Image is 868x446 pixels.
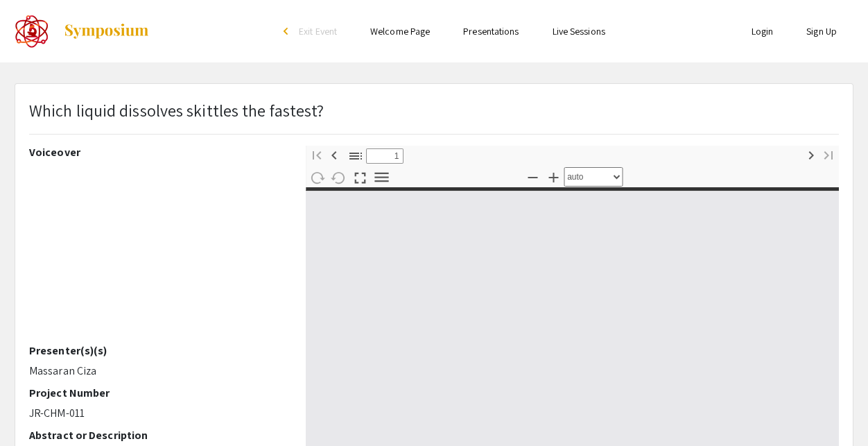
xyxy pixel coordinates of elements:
[15,14,49,49] img: The 2022 CoorsTek Denver Metro Regional Science and Engineering Fair
[284,27,292,35] div: arrow_back_ios
[29,98,324,123] p: Which liquid dissolves skittles the fastest?
[327,167,350,187] button: Rotate Counterclockwise
[29,164,285,344] iframe: YouTube video player
[370,25,430,37] a: Welcome Page
[63,23,150,40] img: Symposium by ForagerOne
[344,146,367,166] button: Toggle Sidebar
[752,25,774,37] a: Login
[29,386,285,400] h2: Project Number
[553,25,605,37] a: Live Sessions
[305,144,329,164] button: First page
[29,146,285,159] h2: Voiceover
[299,25,337,37] span: Exit Event
[817,144,840,164] button: Last page
[348,166,372,187] button: Switch to Presentation Mode
[29,429,285,442] h2: Abstract or Description
[564,167,623,187] select: Zoom
[29,363,285,379] p: Massaran Ciza
[370,167,393,187] button: Tools
[463,25,519,37] a: Presentations
[15,14,150,49] a: The 2022 CoorsTek Denver Metro Regional Science and Engineering Fair
[366,148,403,164] input: Page
[799,144,823,164] button: Next Page
[29,344,285,357] h2: Presenter(s)(s)
[806,25,837,37] a: Sign Up
[322,144,346,164] button: Previous Page
[541,166,565,187] button: Zoom In
[521,166,544,187] button: Zoom Out
[29,405,285,422] p: JR-CHM-011
[305,167,329,187] button: Rotate Clockwise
